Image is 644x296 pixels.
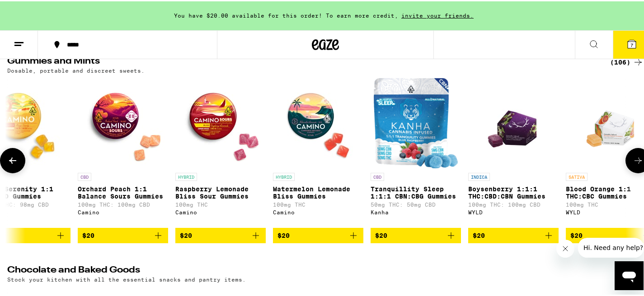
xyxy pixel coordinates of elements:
span: invite your friends. [398,11,477,17]
p: Watermelon Lemonade Bliss Gummies [273,184,363,199]
button: Add to bag [273,227,363,242]
p: Dosable, portable and discreet sweets. [7,66,145,72]
span: $20 [180,231,192,238]
a: Open page for Raspberry Lemonade Bliss Sour Gummies from Camino [175,77,266,227]
button: Add to bag [175,227,266,242]
a: Open page for Tranquillity Sleep 1:1:1 CBN:CBG Gummies from Kanha [371,77,461,227]
p: HYBRID [175,171,197,180]
span: $20 [82,231,94,238]
img: Kanha - Tranquillity Sleep 1:1:1 CBN:CBG Gummies [374,77,458,167]
p: Stock your kitchen with all the essential snacks and pantry items. [7,275,246,281]
span: You have $20.00 available for this order! To earn more credit, [174,11,398,17]
img: Camino - Watermelon Lemonade Bliss Gummies [273,77,363,167]
p: Tranquillity Sleep 1:1:1 CBN:CBG Gummies [371,184,461,199]
button: Add to bag [371,227,461,242]
iframe: Close message [556,238,574,256]
h2: Chocolate and Baked Goods [7,264,599,275]
span: 7 [630,41,633,46]
a: (25) [614,264,644,275]
img: Camino - Raspberry Lemonade Bliss Sour Gummies [175,77,266,167]
p: HYBRID [273,171,295,180]
p: 100mg THC [175,200,266,206]
a: Open page for Orchard Peach 1:1 Balance Sours Gummies from Camino [78,77,168,227]
a: Open page for Boysenberry 1:1:1 THC:CBD:CBN Gummies from WYLD [468,77,559,227]
p: 100mg THC [273,200,363,206]
p: INDICA [468,171,490,180]
button: Add to bag [468,227,559,242]
a: Open page for Watermelon Lemonade Bliss Gummies from Camino [273,77,363,227]
p: Orchard Peach 1:1 Balance Sours Gummies [78,184,168,199]
p: CBD [371,171,384,180]
img: WYLD - Blood Orange 1:1 THC:CBC Gummies [579,77,644,167]
span: $20 [473,231,485,238]
p: Boysenberry 1:1:1 THC:CBD:CBN Gummies [468,184,559,199]
div: Kanha [371,208,461,214]
button: Add to bag [78,227,168,242]
span: $20 [570,231,583,238]
img: WYLD - Boysenberry 1:1:1 THC:CBD:CBN Gummies [481,77,546,167]
div: Camino [273,208,363,214]
p: 50mg THC: 50mg CBD [371,200,461,206]
p: SATIVA [566,171,588,180]
p: Raspberry Lemonade Bliss Sour Gummies [175,184,266,199]
iframe: Message from company [578,236,644,256]
iframe: Button to launch messaging window [615,260,644,289]
p: 100mg THC: 100mg CBD [78,200,168,206]
div: WYLD [468,208,559,214]
a: (106) [610,55,644,66]
p: 100mg THC: 100mg CBD [468,200,559,206]
span: $20 [277,231,290,238]
img: Camino - Orchard Peach 1:1 Balance Sours Gummies [78,77,168,167]
div: Camino [175,208,266,214]
h2: Gummies and Mints [7,55,599,66]
p: CBD [78,171,91,180]
div: Camino [78,208,168,214]
span: $20 [375,231,387,238]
